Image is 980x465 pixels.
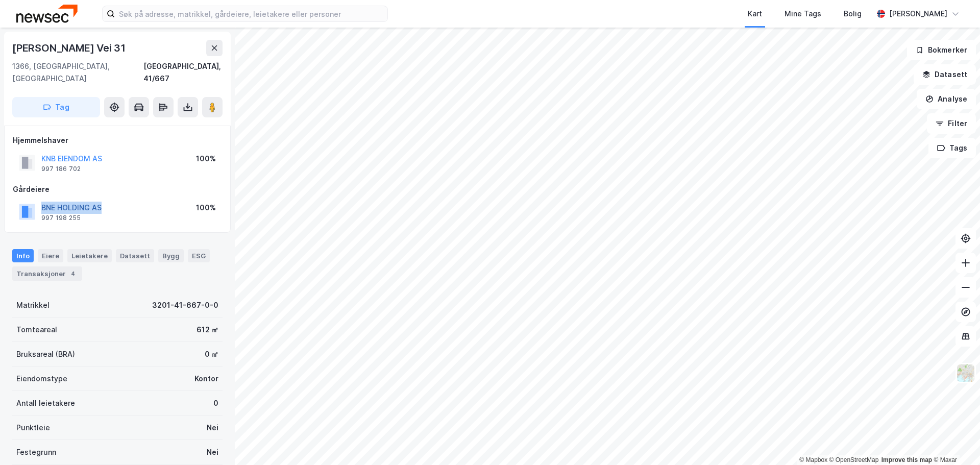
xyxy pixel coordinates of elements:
div: ESG [188,249,210,262]
div: Transaksjoner [12,266,82,281]
div: Antall leietakere [16,397,75,409]
div: 0 ㎡ [205,348,218,360]
button: Datasett [914,64,976,85]
div: Eiere [38,249,63,262]
button: Bokmerker [907,40,976,60]
div: Bolig [844,8,862,20]
div: Bygg [158,249,184,262]
div: 100% [196,153,216,165]
div: Punktleie [16,422,50,434]
button: Filter [927,113,976,134]
div: Festegrunn [16,446,56,458]
div: 612 ㎡ [197,324,218,336]
div: 100% [196,202,216,214]
div: 1366, [GEOGRAPHIC_DATA], [GEOGRAPHIC_DATA] [12,60,143,85]
button: Analyse [917,89,976,109]
div: 997 198 255 [41,214,81,222]
div: 997 186 702 [41,165,81,173]
div: Nei [207,446,218,458]
div: [GEOGRAPHIC_DATA], 41/667 [143,60,223,85]
div: Kontor [194,373,218,385]
div: Eiendomstype [16,373,67,385]
a: Improve this map [881,456,932,463]
div: Nei [207,422,218,434]
div: Leietakere [67,249,112,262]
a: Mapbox [799,456,827,463]
div: [PERSON_NAME] [889,8,947,20]
input: Søk på adresse, matrikkel, gårdeiere, leietakere eller personer [115,6,387,21]
div: Hjemmelshaver [13,134,222,146]
div: Kart [748,8,762,20]
img: Z [956,363,975,383]
button: Tags [928,138,976,158]
div: 0 [213,397,218,409]
div: Info [12,249,34,262]
iframe: Chat Widget [929,416,980,465]
div: Datasett [116,249,154,262]
div: 4 [68,268,78,279]
div: Tomteareal [16,324,57,336]
div: Mine Tags [785,8,821,20]
div: Matrikkel [16,299,50,311]
div: [PERSON_NAME] Vei 31 [12,40,128,56]
img: newsec-logo.f6e21ccffca1b3a03d2d.png [16,5,78,22]
a: OpenStreetMap [829,456,879,463]
div: Gårdeiere [13,183,222,195]
div: Bruksareal (BRA) [16,348,75,360]
div: 3201-41-667-0-0 [152,299,218,311]
button: Tag [12,97,100,117]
